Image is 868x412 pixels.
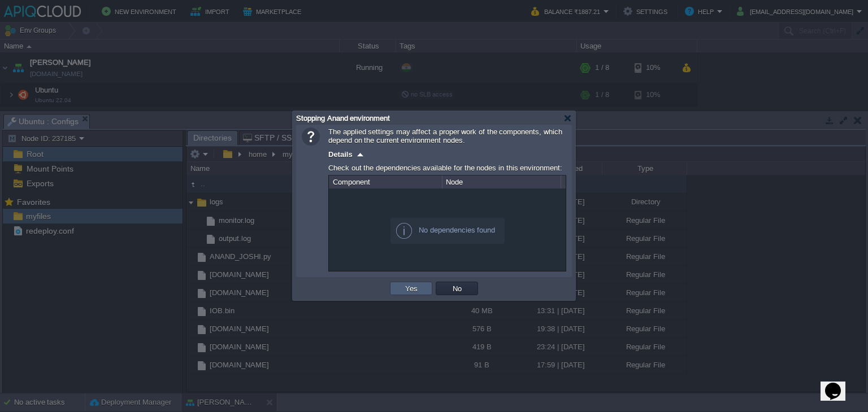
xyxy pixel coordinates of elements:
[328,150,353,159] span: Details
[443,176,561,189] div: Node
[390,218,505,244] div: No dependencies found
[821,367,857,401] iframe: chat widget
[402,283,421,293] button: Yes
[449,283,465,293] button: No
[296,114,390,122] span: Stopping Anand environment
[328,128,562,144] span: The applied settings may affect a proper work of the components, which depend on the current envi...
[328,161,566,175] div: Check out the dependencies available for the nodes in this environment:
[330,176,442,189] div: Component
